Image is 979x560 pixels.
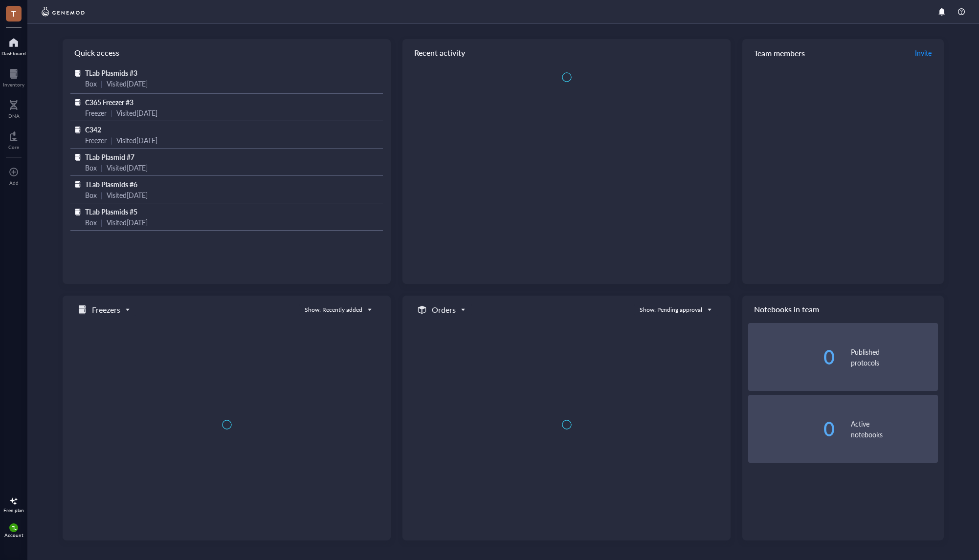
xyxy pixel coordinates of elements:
[111,135,112,146] div: |
[9,180,19,186] div: Add
[101,78,103,89] div: |
[85,179,137,189] span: TLab Plasmids #6
[85,108,107,118] div: Freezer
[11,7,16,20] span: T
[742,296,944,323] div: Notebooks in team
[3,66,24,87] a: Inventory
[11,525,16,531] span: TL
[85,152,134,162] span: TLab Plasmid #7
[915,48,932,58] span: Invite
[851,346,938,368] div: Published protocols
[101,217,103,228] div: |
[3,82,24,87] div: Inventory
[742,39,944,66] div: Team members
[85,125,101,134] span: C342
[8,129,19,150] a: Core
[305,305,362,314] div: Show: Recently added
[85,162,97,173] div: Box
[8,113,20,119] div: DNA
[107,162,148,173] div: Visited [DATE]
[1,50,26,56] div: Dashboard
[748,419,835,439] div: 0
[3,507,24,513] div: Free plan
[116,108,157,118] div: Visited [DATE]
[8,97,20,119] a: DNA
[1,35,26,56] a: Dashboard
[92,304,120,316] h5: Freezers
[111,108,112,118] div: |
[8,144,19,150] div: Core
[402,39,731,66] div: Recent activity
[107,217,148,228] div: Visited [DATE]
[116,135,157,146] div: Visited [DATE]
[640,305,702,314] div: Show: Pending approval
[107,190,148,200] div: Visited [DATE]
[4,532,23,538] div: Account
[914,45,932,61] button: Invite
[85,207,137,216] span: TLab Plasmids #5
[85,68,137,78] span: TLab Plasmids #3
[85,217,97,228] div: Box
[101,190,103,200] div: |
[851,418,938,440] div: Active notebooks
[85,78,97,89] div: Box
[748,347,835,367] div: 0
[85,190,97,200] div: Box
[63,39,391,66] div: Quick access
[101,162,103,173] div: |
[107,78,148,89] div: Visited [DATE]
[85,135,107,146] div: Freezer
[432,304,456,316] h5: Orders
[39,6,87,18] img: genemod-logo
[85,97,133,107] span: C365 Freezer #3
